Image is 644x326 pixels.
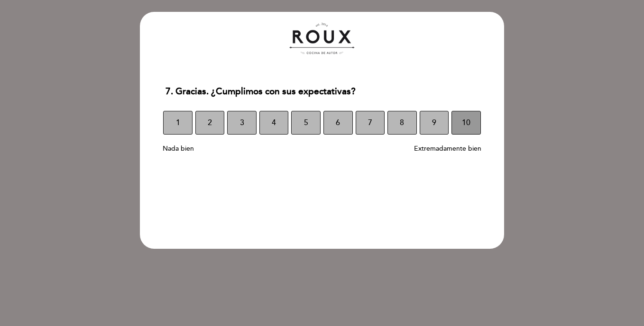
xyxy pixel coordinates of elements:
button: 2 [195,111,225,135]
span: 4 [272,109,276,136]
span: 6 [336,109,340,136]
button: 7 [356,111,385,135]
button: 4 [259,111,289,135]
span: 3 [240,109,244,136]
button: 8 [387,111,417,135]
span: 10 [462,109,470,136]
span: 1 [176,109,180,136]
button: 5 [291,111,321,135]
img: header_1628623130.png [289,21,355,55]
span: 5 [304,109,308,136]
button: 9 [420,111,449,135]
button: 10 [451,111,481,135]
div: 7. Gracias. ¿Cumplimos con sus expectativas? [158,80,486,103]
span: 7 [368,109,372,136]
button: 1 [163,111,193,135]
button: 6 [323,111,353,135]
span: 2 [208,109,212,136]
span: 9 [432,109,436,136]
span: 8 [400,109,404,136]
span: Nada bien [163,145,194,153]
button: 3 [227,111,257,135]
span: Extremadamente bien [414,145,481,153]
